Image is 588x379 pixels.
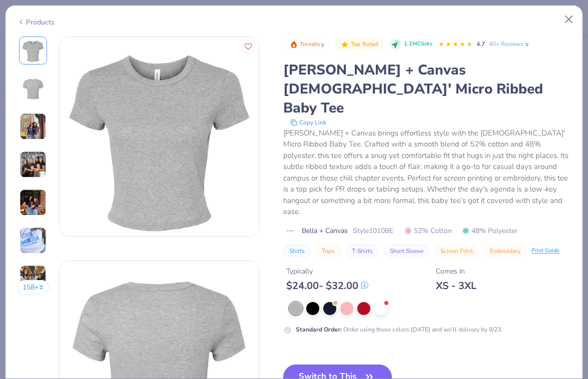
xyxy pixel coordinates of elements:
[286,279,368,292] div: $ 24.00 - $ 32.00
[20,189,47,216] img: User generated content
[290,40,298,48] img: Trending sort
[60,37,259,236] img: Front
[489,39,530,48] a: 40+ Reviews
[484,244,526,258] button: Embroidery
[284,38,329,51] button: Badge Button
[351,41,379,47] span: Top Rated
[300,41,324,47] span: Trending
[436,266,476,276] div: Comes In
[353,225,393,236] span: Style 1010BE
[341,40,349,48] img: Top Rated sort
[283,227,297,235] img: brand logo
[531,246,559,255] div: Print Guide
[476,40,485,48] span: 4.7
[404,225,452,236] span: 52% Cotton
[21,38,45,62] img: Front
[20,151,47,178] img: User generated content
[20,113,47,140] img: User generated content
[20,265,47,292] img: User generated content
[296,325,502,334] div: Order using these colors [DATE] and we’ll delivery by 8/23.
[283,127,571,217] div: [PERSON_NAME] + Canvas brings effortless style with the [DEMOGRAPHIC_DATA]' Micro Ribbed Baby Tee...
[384,244,429,258] button: Short Sleeve
[21,76,45,100] img: Back
[283,60,571,117] div: [PERSON_NAME] + Canvas [DEMOGRAPHIC_DATA]' Micro Ribbed Baby Tee
[20,227,47,254] img: User generated content
[404,40,432,48] span: 1.1M Clicks
[438,36,472,52] div: 4.7 Stars
[17,280,50,295] button: 158+
[462,225,517,236] span: 48% Polyester
[346,244,379,258] button: T-Shirts
[287,117,329,127] button: copy to clipboard
[283,244,311,258] button: Shirts
[434,244,479,258] button: Screen Print
[17,17,55,27] div: Products
[559,10,578,29] button: Close
[242,40,255,53] button: Like
[286,266,368,276] div: Typically
[296,325,342,333] strong: Standard Order :
[302,225,348,236] span: Bella + Canvas
[436,279,476,292] div: XS - 3XL
[335,38,383,51] button: Badge Button
[316,244,341,258] button: Tops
